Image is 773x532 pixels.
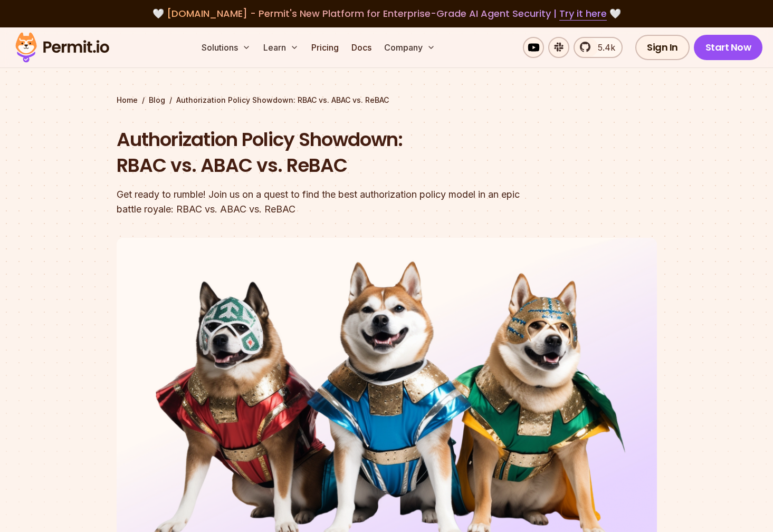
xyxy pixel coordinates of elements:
[25,6,748,21] div: 🤍 🤍
[117,95,138,105] a: Home
[11,30,114,65] img: Permit logo
[117,95,657,105] div: / /
[694,35,763,60] a: Start Now
[167,7,607,20] span: [DOMAIN_NAME] - Permit's New Platform for Enterprise-Grade AI Agent Security |
[117,187,522,217] div: Get ready to rumble! Join us on a quest to find the best authorization policy model in an epic ba...
[149,95,165,105] a: Blog
[197,37,255,58] button: Solutions
[559,7,607,21] a: Try it here
[635,35,690,60] a: Sign In
[259,37,303,58] button: Learn
[347,37,376,58] a: Docs
[591,41,615,54] span: 5.4k
[574,37,623,58] a: 5.4k
[117,127,522,179] h1: Authorization Policy Showdown: RBAC vs. ABAC vs. ReBAC
[307,37,343,58] a: Pricing
[380,37,440,58] button: Company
